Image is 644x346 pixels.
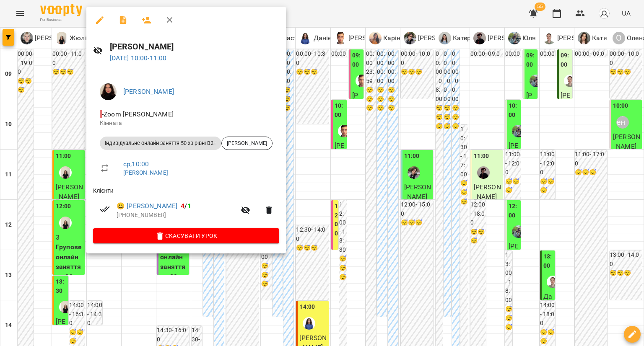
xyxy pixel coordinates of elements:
[123,169,168,176] a: [PERSON_NAME]
[117,201,177,211] a: 😀 [PERSON_NAME]
[93,228,279,243] button: Скасувати Урок
[100,119,273,127] p: Кімната
[181,202,184,210] span: 4
[117,211,236,219] p: [PHONE_NUMBER]
[181,202,191,210] b: /
[93,186,279,228] ul: Клієнти
[123,160,149,168] a: ср , 10:00
[100,139,221,147] span: Індивідуальне онлайн заняття 50 хв рівні В2+
[110,54,167,62] a: [DATE] 10:00-11:00
[110,40,279,53] h6: [PERSON_NAME]
[187,202,191,210] span: 1
[100,83,117,100] img: f03f69f67fb0d43a17b4b22e2420ed0c.jpg
[100,110,175,118] span: - Zoom [PERSON_NAME]
[222,139,272,147] span: [PERSON_NAME]
[100,204,110,214] svg: Візит сплачено
[123,88,174,96] a: [PERSON_NAME]
[100,231,273,241] span: Скасувати Урок
[221,137,273,150] div: [PERSON_NAME]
